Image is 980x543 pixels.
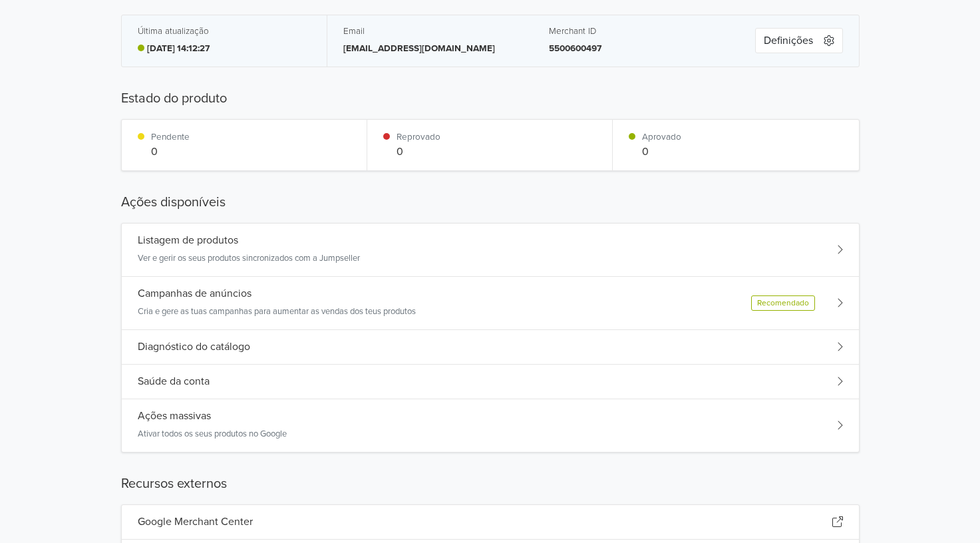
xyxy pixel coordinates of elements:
[121,192,860,212] h5: Ações disponíveis
[138,305,416,319] p: Cria e gere as tuas campanhas para aumentar as vendas dos teus produtos
[138,234,238,247] h5: Listagem de produtos
[613,120,858,170] div: Aprovado0
[122,399,859,452] div: Ações massivasAtivar todos os seus produtos no Google
[147,42,210,55] p: [DATE] 14:12:27
[397,130,440,144] p: Reprovado
[642,144,681,160] p: 0
[151,130,190,144] p: Pendente
[121,89,860,108] h5: Estado do produto
[138,341,250,353] h5: Diagnóstico do catálogo
[138,516,253,528] h5: Google Merchant Center
[122,505,859,540] div: Google Merchant Center
[751,295,815,311] div: Recomendado
[138,26,210,37] h5: Última atualização
[122,365,859,399] div: Saúde da conta
[367,120,613,170] div: Reprovado0
[122,224,859,277] div: Listagem de produtosVer e gerir os seus produtos sincronizados com a Jumpseller
[755,28,843,53] button: Definições
[343,26,517,37] h5: Email
[397,144,440,160] p: 0
[138,252,360,266] p: Ver e gerir os seus produtos sincronizados com a Jumpseller
[642,130,681,144] p: Aprovado
[343,42,517,55] p: [EMAIL_ADDRESS][DOMAIN_NAME]
[151,144,190,160] p: 0
[549,26,723,37] h5: Merchant ID
[138,287,251,300] h5: Campanhas de anúncios
[138,410,211,423] h5: Ações massivas
[549,42,723,55] p: 5500600497
[122,330,859,365] div: Diagnóstico do catálogo
[138,428,287,441] p: Ativar todos os seus produtos no Google
[122,277,859,330] div: Campanhas de anúnciosCria e gere as tuas campanhas para aumentar as vendas dos teus produtosRecom...
[122,120,367,170] div: Pendente0
[121,474,860,494] h5: Recursos externos
[138,375,210,388] h5: Saúde da conta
